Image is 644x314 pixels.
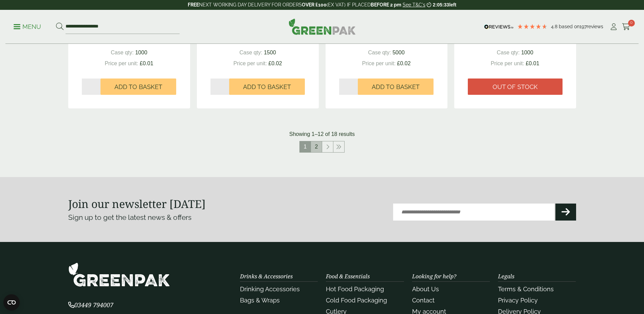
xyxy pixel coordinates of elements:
[68,196,206,211] strong: Join our newsletter [DATE]
[449,2,456,7] span: left
[140,60,153,66] span: £0.01
[243,83,291,91] span: Add to Basket
[289,130,355,138] p: Showing 1–12 of 18 results
[521,50,533,55] span: 1000
[498,285,554,293] a: Terms & Conditions
[628,20,635,27] span: 0
[371,2,401,7] strong: BEFORE 2 pm
[68,301,113,309] span: 03449 794007
[240,297,280,304] a: Bags & Wraps
[105,60,138,66] span: Price per unit:
[311,141,322,152] a: 2
[239,50,262,55] span: Case qty:
[326,297,387,304] a: Cold Food Packaging
[559,24,579,29] span: Based on
[289,18,356,35] img: GreenPak Supplies
[368,50,391,55] span: Case qty:
[362,60,395,66] span: Price per unit:
[403,2,425,7] a: See T&C's
[491,60,524,66] span: Price per unit:
[233,60,267,66] span: Price per unit:
[68,212,297,223] p: Sign up to get the latest news & offers
[497,50,520,55] span: Case qty:
[412,285,439,293] a: About Us
[188,2,199,7] strong: FREE
[526,60,539,66] span: £0.01
[551,24,559,29] span: 4.8
[587,24,603,29] span: reviews
[14,23,41,30] a: Menu
[358,78,434,95] button: Add to Basket
[493,83,538,91] span: Out of stock
[433,2,449,7] span: 2:05:33
[326,285,384,293] a: Hot Food Packaging
[622,23,630,30] i: Cart
[468,78,563,95] a: Out of stock
[579,24,587,29] span: 197
[68,302,113,309] a: 03449 794007
[392,50,405,55] span: 5000
[111,50,134,55] span: Case qty:
[3,294,20,311] button: Open CMP widget
[622,22,630,32] a: 0
[484,24,514,29] img: REVIEWS.io
[397,60,411,66] span: £0.02
[229,78,305,95] button: Add to Basket
[302,2,327,7] strong: OVER £100
[114,83,162,91] span: Add to Basket
[135,50,147,55] span: 1000
[68,262,170,287] img: GreenPak Supplies
[264,50,276,55] span: 1500
[300,141,311,152] span: 1
[372,83,420,91] span: Add to Basket
[498,297,538,304] a: Privacy Policy
[240,285,300,293] a: Drinking Accessories
[14,23,41,31] p: Menu
[412,297,435,304] a: Contact
[269,60,282,66] span: £0.02
[609,23,618,30] i: My Account
[517,23,548,30] div: 4.79 Stars
[100,78,176,95] button: Add to Basket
